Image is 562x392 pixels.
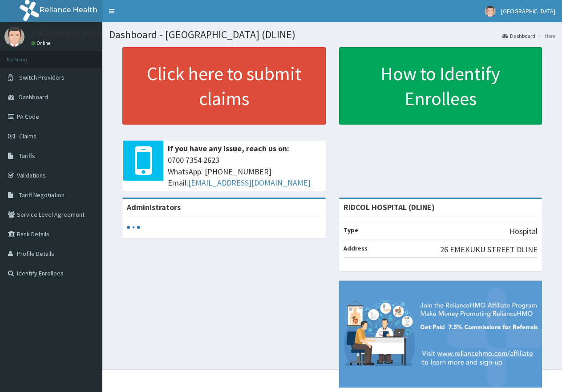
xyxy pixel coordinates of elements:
[4,27,24,47] img: User Image
[31,29,105,37] p: [GEOGRAPHIC_DATA]
[344,226,358,234] b: Type
[19,132,36,140] span: Claims
[509,226,538,237] p: Hospital
[19,93,48,101] span: Dashboard
[127,221,140,234] svg: audio-loading
[19,73,65,81] span: Switch Providers
[339,281,542,388] img: provider-team-banner.png
[31,40,53,46] a: Online
[440,244,538,255] p: 26 EMEKUKU STREET DLINE
[188,178,311,188] a: [EMAIL_ADDRESS][DOMAIN_NAME]
[168,143,289,154] b: If you have any issue, reach us on:
[344,244,368,252] b: Address
[168,154,321,189] span: 0700 7354 2623 WhatsApp: [PHONE_NUMBER] Email:
[19,191,65,199] span: Tariff Negotiation
[344,202,435,212] strong: RIDCOL HOSPITAL (DLINE)
[127,202,181,212] b: Administrators
[501,7,555,15] span: [GEOGRAPHIC_DATA]
[502,32,535,40] a: Dashboard
[122,47,326,125] a: Click here to submit claims
[536,32,555,40] li: Here
[485,6,496,17] img: User Image
[109,29,555,40] h1: Dashboard - [GEOGRAPHIC_DATA] (DLINE)
[19,152,35,160] span: Tariffs
[339,47,542,125] a: How to Identify Enrollees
